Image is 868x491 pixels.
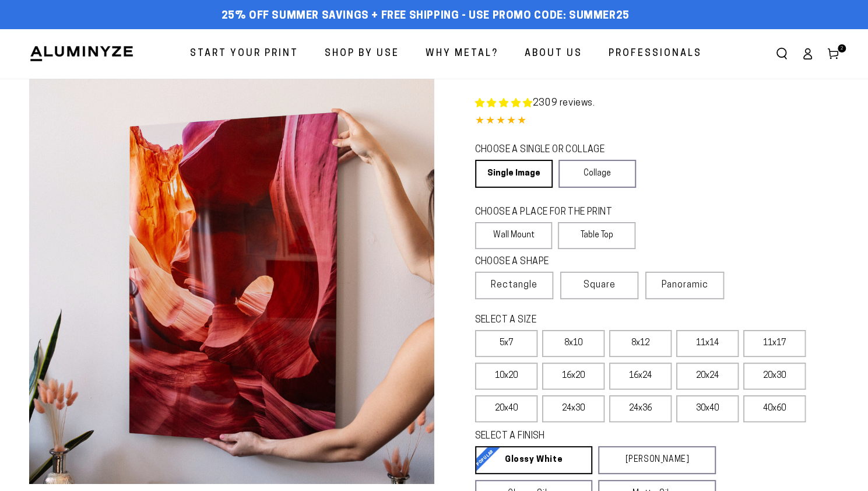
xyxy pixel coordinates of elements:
legend: CHOOSE A PLACE FOR THE PRINT [475,206,625,219]
a: Why Metal? [417,38,507,69]
label: 8x12 [609,330,672,357]
span: Square [584,278,616,292]
span: Shop By Use [325,45,399,62]
span: 25% off Summer Savings + Free Shipping - Use Promo Code: SUMMER25 [222,10,630,23]
label: 20x24 [676,363,739,390]
span: Start Your Print [190,45,298,62]
span: 2 [840,44,844,52]
span: About Us [525,45,582,62]
label: 5x7 [475,330,537,357]
label: 16x20 [542,363,605,390]
a: Shop By Use [316,38,408,69]
summary: Search our site [769,41,795,66]
legend: CHOOSE A SHAPE [475,255,627,269]
legend: SELECT A SIZE [475,314,689,327]
label: 24x30 [542,395,605,422]
label: 20x30 [743,363,806,390]
label: 11x17 [743,330,806,357]
label: 8x10 [542,330,605,357]
span: Why Metal? [426,45,498,62]
a: Professionals [600,38,711,69]
img: Aluminyze [29,45,134,62]
a: Start Your Print [181,38,307,69]
span: Rectangle [491,278,537,292]
a: Glossy White [475,446,593,474]
a: Collage [558,160,636,188]
label: 11x14 [676,330,739,357]
label: 10x20 [475,363,537,390]
label: Table Top [558,222,635,249]
label: 40x60 [743,395,806,422]
label: 20x40 [475,395,537,422]
span: Panoramic [662,280,708,290]
label: Wall Mount [475,222,553,249]
label: 16x24 [609,363,672,390]
label: 30x40 [676,395,739,422]
a: [PERSON_NAME] [598,446,716,474]
legend: SELECT A FINISH [475,430,689,443]
label: 24x36 [609,395,672,422]
span: Professionals [609,45,702,62]
a: About Us [516,38,591,69]
legend: CHOOSE A SINGLE OR COLLAGE [475,143,625,157]
a: Single Image [475,160,553,188]
div: 4.85 out of 5.0 stars [475,113,839,130]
